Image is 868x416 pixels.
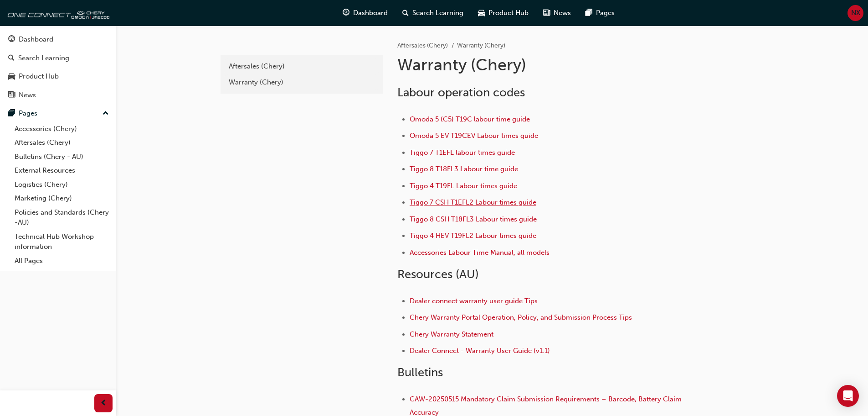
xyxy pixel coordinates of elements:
[343,7,349,19] span: guage-icon
[4,31,113,48] a: Dashboard
[395,4,471,22] a: search-iconSearch Learning
[410,297,538,305] a: Dealer connect warranty user guide Tips
[410,313,632,321] a: Chery Warranty Portal Operation, Policy, and Submission Process Tips
[103,108,109,120] span: up-icon
[543,7,550,19] span: news-icon
[8,54,15,63] span: search-icon
[596,8,615,18] span: Pages
[11,205,113,230] a: Policies and Standards (Chery -AU)
[4,105,113,122] button: Pages
[229,77,375,88] div: Warranty (Chery)
[11,254,113,268] a: All Pages
[11,230,113,254] a: Technical Hub Workshop information
[410,215,537,223] a: Tiggo 8 CSH T18FL3 Labour times guide
[4,29,113,105] button: DashboardSearch LearningProduct HubNews
[412,8,463,18] span: Search Learning
[847,5,863,21] button: NX
[837,385,859,407] div: Open Intercom Messenger
[471,4,536,22] a: car-iconProduct Hub
[19,108,37,119] div: Pages
[410,148,515,157] a: Tiggo 7 T1EFL labour times guide
[536,4,578,22] a: news-iconNews
[410,330,493,338] a: Chery Warranty Statement
[397,55,696,75] h1: Warranty (Chery)
[4,50,113,67] a: Search Learning
[397,267,479,281] span: Resources (AU)
[457,41,505,51] li: Warranty (Chery)
[402,7,409,19] span: search-icon
[8,110,15,118] span: pages-icon
[224,58,379,74] a: Aftersales (Chery)
[410,198,536,206] a: Tiggo 7 CSH T1EFL2 Labour times guide
[11,163,113,178] a: External Resources
[410,132,538,140] a: Omoda 5 EV T19CEV Labour times guide
[410,232,536,240] a: Tiggo 4 HEV T19FL2 Labour times guide
[478,7,485,19] span: car-icon
[410,347,550,355] a: Dealer Connect - Warranty User Guide (v1.1)
[578,4,622,22] a: pages-iconPages
[851,8,860,18] span: NX
[554,8,571,18] span: News
[4,87,113,104] a: News
[5,4,109,22] img: oneconnect
[19,34,53,45] div: Dashboard
[410,248,550,257] a: Accessories Labour Time Manual, all models
[18,53,69,63] div: Search Learning
[397,42,448,49] a: Aftersales (Chery)
[410,182,517,190] a: Tiggo 4 T19FL Labour times guide
[488,8,529,18] span: Product Hub
[4,68,113,85] a: Product Hub
[586,7,592,19] span: pages-icon
[8,91,15,100] span: news-icon
[11,191,113,205] a: Marketing (Chery)
[335,4,395,22] a: guage-iconDashboard
[353,8,388,18] span: Dashboard
[19,71,59,82] div: Product Hub
[8,36,15,44] span: guage-icon
[11,150,113,164] a: Bulletins (Chery - AU)
[11,178,113,192] a: Logistics (Chery)
[224,74,379,90] a: Warranty (Chery)
[19,90,36,100] div: News
[100,398,107,409] span: prev-icon
[11,136,113,150] a: Aftersales (Chery)
[229,61,375,72] div: Aftersales (Chery)
[410,165,518,173] a: Tiggo 8 T18FL3 Labour time guide
[397,365,443,379] span: Bulletins
[8,73,15,81] span: car-icon
[397,85,525,100] span: Labour operation codes
[11,122,113,136] a: Accessories (Chery)
[410,115,530,123] a: Omoda 5 (C5) T19C labour time guide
